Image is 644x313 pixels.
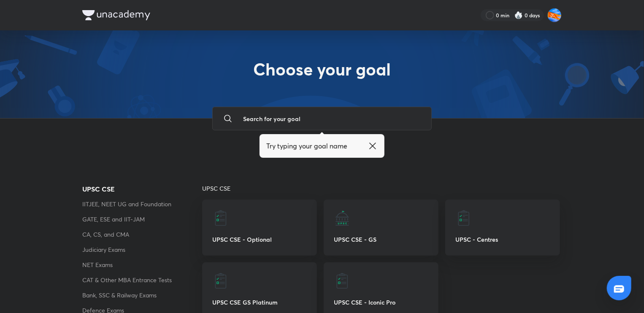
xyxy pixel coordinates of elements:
a: IITJEE, NEET UG and Foundation [82,199,202,209]
img: Company Logo [82,10,150,20]
a: CA, CS, and CMA [82,229,202,240]
a: Bank, SSC & Railway Exams [82,290,202,300]
div: Try typing your goal name [266,141,378,151]
p: UPSC CSE - Iconic Pro [334,298,428,307]
img: UPSC CSE - Iconic Pro [334,273,351,289]
img: UPSC CSE - Optional [212,210,229,227]
h1: Choose your goal [253,59,391,89]
a: GATE, ESE and IIT-JAM [82,214,202,224]
p: UPSC - Centres [455,235,550,244]
a: UPSC CSE [82,184,202,194]
a: Judiciary Exams [82,245,202,255]
a: CAT & Other MBA Entrance Tests [82,275,202,285]
img: Adithya MA [547,8,562,22]
p: UPSC CSE - Optional [212,235,307,244]
img: UPSC CSE GS Platinum [212,273,229,289]
img: UPSC - Centres [455,210,472,227]
a: NET Exams [82,260,202,270]
img: UPSC CSE - GS [334,210,351,227]
p: UPSC CSE [202,184,562,193]
input: Search for your goal [236,107,425,130]
img: streak [514,11,523,19]
p: UPSC CSE - GS [334,235,428,244]
p: UPSC CSE GS Platinum [212,298,307,307]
